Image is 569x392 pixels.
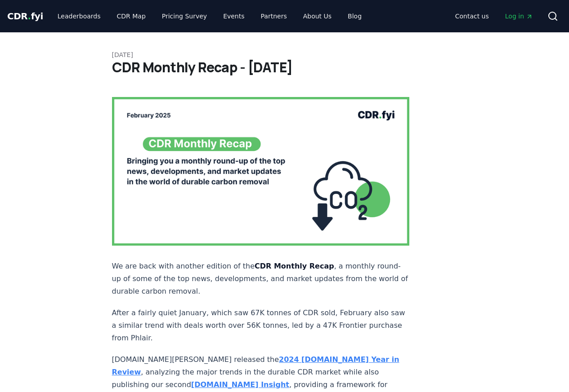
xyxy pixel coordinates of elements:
a: Leaderboards [50,8,108,24]
a: [DOMAIN_NAME] Insight [191,380,289,389]
span: CDR fyi [7,11,43,22]
a: CDR Map [110,8,153,24]
nav: Main [448,8,540,24]
a: Log in [498,8,540,24]
a: Contact us [448,8,496,24]
a: Events [216,8,251,24]
a: CDR.fyi [7,10,43,22]
a: Partners [254,8,294,24]
span: . [28,11,31,22]
p: We are back with another edition of the , a monthly round-up of some of the top news, development... [112,260,410,298]
nav: Main [50,8,369,24]
strong: CDR Monthly Recap [255,262,334,270]
a: 2024 [DOMAIN_NAME] Year in Review [112,355,399,376]
p: [DATE] [112,50,457,59]
a: Blog [341,8,369,24]
span: Log in [505,12,533,21]
img: blog post image [112,97,410,246]
p: After a fairly quiet January, which saw 67K tonnes of CDR sold, February also saw a similar trend... [112,307,410,344]
a: Pricing Survey [155,8,214,24]
a: About Us [296,8,339,24]
h1: CDR Monthly Recap - [DATE] [112,59,457,75]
